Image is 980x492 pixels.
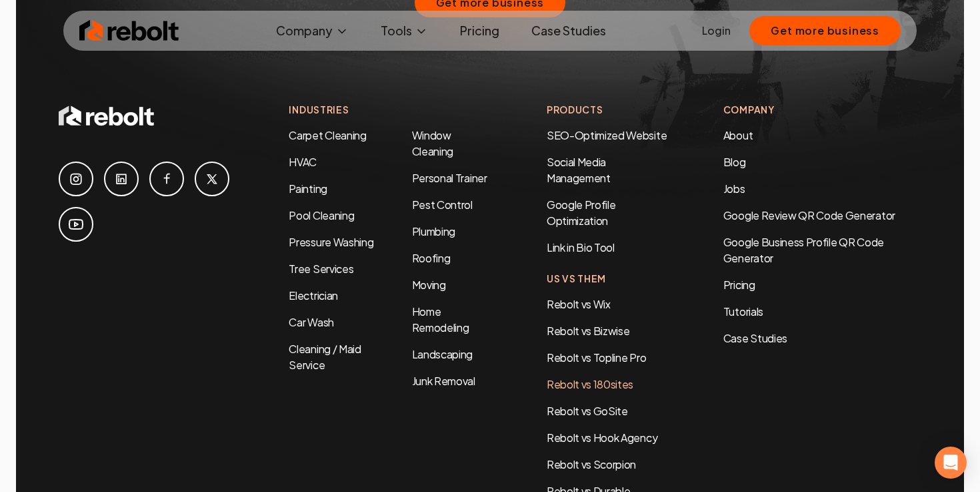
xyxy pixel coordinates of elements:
[412,171,487,185] a: Personal Trainer
[289,208,354,222] a: Pool Cleaning
[289,155,317,169] a: HVAC
[370,17,439,44] button: Tools
[289,182,327,196] a: Painting
[412,251,451,265] a: Roofing
[723,277,921,293] a: Pricing
[412,128,453,158] a: Window Cleaning
[412,304,469,334] a: Home Remodeling
[547,128,667,142] a: SEO-Optimized Website
[547,297,611,311] a: Rebolt vs Wix
[412,278,446,292] a: Moving
[547,457,636,471] a: Rebolt vs Scorpion
[935,447,967,479] div: Open Intercom Messenger
[412,198,473,212] a: Pest Control
[723,235,884,265] a: Google Business Profile QR Code Generator
[723,304,921,320] a: Tutorials
[547,103,670,117] h4: Products
[723,103,921,117] h4: Company
[723,330,921,346] a: Case Studies
[289,315,333,329] a: Car Wash
[289,235,373,249] a: Pressure Washing
[289,128,366,142] a: Carpet Cleaning
[449,17,510,44] a: Pricing
[723,128,753,142] a: About
[547,350,646,364] a: Rebolt vs Topline Pro
[723,155,746,169] a: Blog
[521,17,617,44] a: Case Studies
[723,182,745,196] a: Jobs
[702,23,731,39] a: Login
[547,155,611,185] a: Social Media Management
[289,103,493,117] h4: Industries
[547,324,630,338] a: Rebolt vs Bizwise
[547,404,628,418] a: Rebolt vs GoSite
[547,272,670,286] h4: Us Vs Them
[547,377,633,391] a: Rebolt vs 180sites
[547,431,657,445] a: Rebolt vs Hook Agency
[723,208,895,222] a: Google Review QR Code Generator
[79,17,179,44] img: Rebolt Logo
[412,374,475,388] a: Junk Removal
[265,17,359,44] button: Company
[289,342,361,372] a: Cleaning / Maid Service
[289,262,353,276] a: Tree Services
[412,224,455,238] a: Plumbing
[412,347,473,361] a: Landscaping
[289,288,337,302] a: Electrician
[547,198,616,228] a: Google Profile Optimization
[749,16,901,45] button: Get more business
[547,240,615,254] a: Link in Bio Tool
